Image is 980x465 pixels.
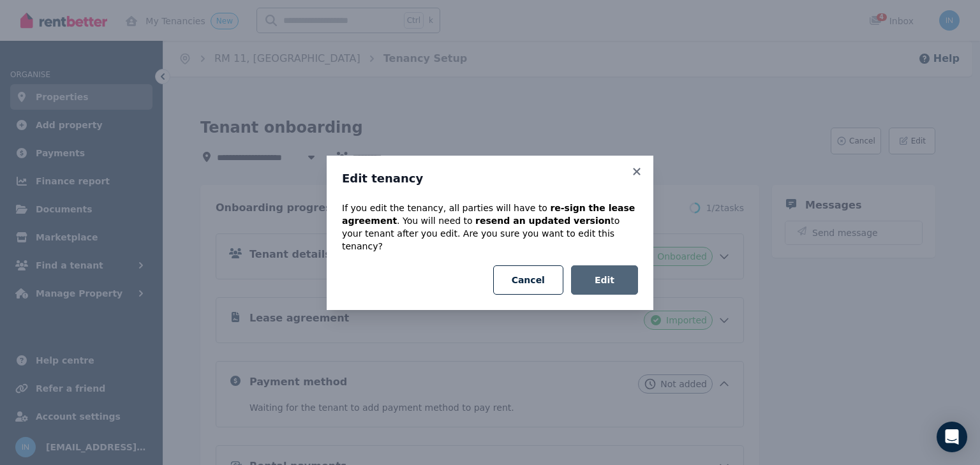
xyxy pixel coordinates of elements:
button: Cancel [493,265,563,295]
p: If you edit the tenancy, all parties will have to . You will need to to your tenant after you edi... [342,202,638,253]
div: Open Intercom Messenger [937,422,967,452]
button: Edit [571,265,638,295]
h3: Edit tenancy [342,171,638,186]
b: resend an updated version [475,216,611,226]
